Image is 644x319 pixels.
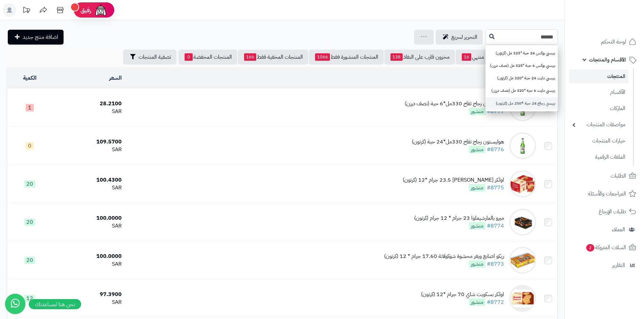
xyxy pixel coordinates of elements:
[487,184,504,192] a: #8775
[178,50,237,64] a: المنتجات المخفضة0
[485,47,558,59] a: بيبسي بوكس 24 حبة *325 مل (كرتون)
[139,53,171,61] span: تصفية المنتجات
[24,180,35,188] span: 20
[55,176,122,184] div: 100.4300
[55,138,122,146] div: 109.5700
[456,50,505,64] a: مخزون منتهي16
[487,145,504,154] a: #8776
[569,239,640,256] a: السلات المتروكة2
[599,207,626,216] span: طلبات الإرجاع
[612,261,625,270] span: التقارير
[589,55,626,64] span: الأقسام والمنتجات
[8,30,64,45] a: اضافة منتج جديد
[403,176,504,184] div: اولكر [PERSON_NAME] 23.5 جرام *12 (كرتون)
[80,6,91,14] span: رفيق
[569,85,629,100] a: الأقسام
[55,146,122,154] div: SAR
[94,3,108,17] img: ai-face.png
[569,70,629,83] a: المنتجات
[384,50,455,64] a: مخزون قارب على النفاذ138
[390,53,403,61] span: 138
[123,50,176,64] button: تصفية المنتجات
[569,168,640,184] a: الطلبات
[55,291,122,298] div: 97.3900
[469,108,485,115] span: منشور
[315,53,330,61] span: 1066
[451,33,477,41] span: التحرير لسريع
[55,100,122,108] div: 28.2100
[601,37,626,47] span: لوحة التحكم
[469,184,485,191] span: منشور
[185,53,193,61] span: 0
[469,146,485,153] span: منشور
[405,100,504,108] div: هوليستون زجاج تفاح 330مل*6 حبة (نصف درزن)
[414,214,504,222] div: ميرو بالمارشيملوا 23 جرام * 12 جرام (كرتون)
[412,138,504,146] div: هوليستون زجاج تفاح 330مل*24 حبة (كرتون)
[55,260,122,268] div: SAR
[24,218,35,226] span: 20
[612,225,625,234] span: العملاء
[26,104,34,111] span: 1
[569,257,640,273] a: التقارير
[485,72,558,84] a: بيبسي دايت 24 حبة *320 مل (كرتون)
[586,244,595,252] span: 2
[469,260,485,268] span: منشور
[569,117,629,132] a: مواصفات المنتجات
[55,252,122,260] div: 100.0000
[436,30,483,45] a: التحرير لسريع
[509,170,536,197] img: اولكر شوكو ساندوتش 23.5 جرام *12 (كرتون)
[487,298,504,306] a: #8772
[611,171,626,181] span: الطلبات
[569,150,629,164] a: الملفات الرقمية
[586,243,626,252] span: السلات المتروكة
[469,298,485,306] span: منشور
[588,189,626,198] span: المراجعات والأسئلة
[569,101,629,116] a: الماركات
[18,3,35,19] a: تحديثات المنصة
[509,247,536,274] img: ريكو اصابع ويفر محشوة شوكولاتة 17.60 جرام * 12 (كرتون)
[23,74,37,82] a: الكمية
[421,291,504,298] div: اولكر بسكويت شاي 70 جرام *12 (كرتون)
[485,59,558,72] a: بيبسي بوكس 6 حبة *325 مل (نصف درزن)
[598,5,638,19] img: logo-2.png
[462,53,471,61] span: 16
[487,107,504,115] a: #8777
[569,221,640,238] a: العملاء
[109,74,122,82] a: السعر
[26,142,34,150] span: 0
[487,222,504,230] a: #8774
[55,108,122,115] div: SAR
[509,209,536,236] img: ميرو بالمارشيملوا 23 جرام * 12 جرام (كرتون)
[569,134,629,148] a: خيارات المنتجات
[485,97,558,110] a: بيبسي زجاج 24 حبة *250 مل (كرتون)
[55,222,122,230] div: SAR
[24,257,35,264] span: 20
[569,34,640,50] a: لوحة التحكم
[309,50,384,64] a: المنتجات المنشورة فقط1066
[55,184,122,192] div: SAR
[55,214,122,222] div: 100.0000
[569,204,640,220] a: طلبات الإرجاع
[238,50,308,64] a: المنتجات المخفية فقط166
[55,298,122,306] div: SAR
[509,285,536,312] img: اولكر بسكويت شاي 70 جرام *12 (كرتون)
[23,33,58,41] span: اضافة منتج جديد
[509,132,536,159] img: هوليستون زجاج تفاح 330مل*24 حبة (كرتون)
[487,260,504,268] a: #8773
[469,222,485,230] span: منشور
[485,84,558,97] a: بيبسي دايت 6 حبة *320 مل (نصف درزن)
[24,295,35,302] span: 12
[244,53,256,61] span: 166
[384,252,504,260] div: ريكو اصابع ويفر محشوة شوكولاتة 17.60 جرام * 12 (كرتون)
[569,186,640,202] a: المراجعات والأسئلة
